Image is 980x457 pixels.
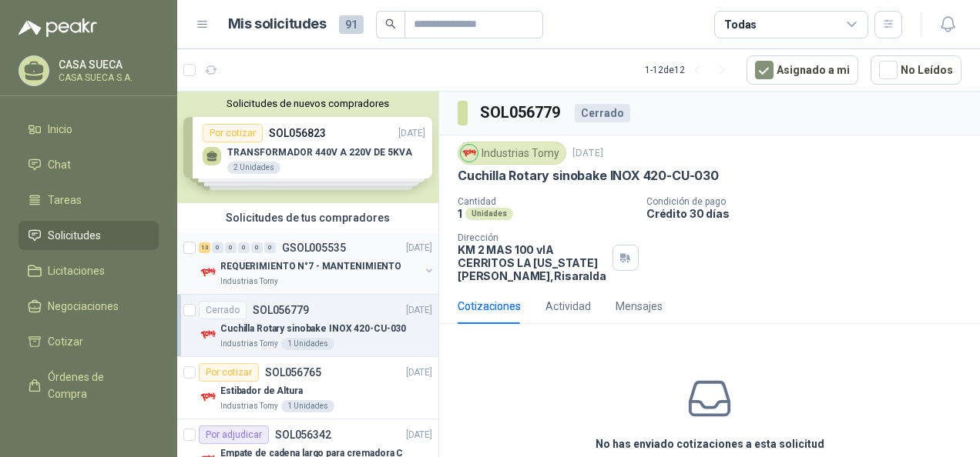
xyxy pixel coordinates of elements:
div: Cerrado [199,301,247,319]
p: REQUERIMIENTO N°7 - MANTENIMIENTO [220,259,401,274]
p: KM 2 MAS 100 vIA CERRITOS LA [US_STATE] [PERSON_NAME] , Risaralda [458,243,606,282]
p: SOL056765 [265,367,321,378]
p: [DATE] [406,241,432,255]
span: search [385,18,396,29]
p: Industrias Tomy [220,338,278,350]
a: 13 0 0 0 0 0 GSOL005535[DATE] Company LogoREQUERIMIENTO N°7 - MANTENIMIENTOIndustrias Tomy [199,239,435,288]
img: Company Logo [199,388,217,406]
span: Licitaciones [48,262,105,279]
p: Dirección [458,232,606,243]
a: Licitaciones [18,256,159,285]
div: Solicitudes de nuevos compradoresPor cotizarSOL056823[DATE] TRANSFORMADOR 440V A 220V DE 5KVA2 Un... [177,92,438,203]
p: Cantidad [458,196,634,207]
div: 0 [225,242,237,253]
a: Órdenes de Compra [18,362,159,409]
a: Remisiones [18,415,159,444]
span: Órdenes de Compra [48,369,144,402]
p: Crédito 30 días [646,207,974,220]
div: Todas [724,16,757,33]
img: Company Logo [199,263,217,282]
p: [DATE] [572,146,603,161]
a: CerradoSOL056779[DATE] Company LogoCuchilla Rotary sinobake INOX 420-CU-030Industrias Tomy1 Unidades [177,295,438,357]
a: Cotizar [18,327,159,356]
p: Condición de pago [646,196,974,207]
div: Solicitudes de tus compradores [177,203,438,232]
span: Cotizar [48,333,83,350]
div: 0 [212,242,223,253]
img: Company Logo [199,325,217,344]
img: Logo peakr [18,18,97,37]
p: CASA SUECA [59,59,155,70]
div: 0 [251,242,263,253]
div: 1 - 12 de 12 [645,58,734,82]
span: 91 [339,15,364,34]
p: Cuchilla Rotary sinobake INOX 420-CU-030 [220,322,406,336]
span: Solicitudes [48,227,101,244]
div: Cotizaciones [458,298,521,315]
p: [DATE] [406,303,432,318]
p: Industrias Tomy [220,275,278,288]
span: Chat [48,156,71,173]
div: Mensajes [616,298,663,315]
h3: No has enviado cotizaciones a esta solicitud [596,435,824,452]
p: GSOL005535 [282,242,346,253]
a: Tareas [18,185,159,215]
span: Inicio [48,121,72,138]
span: Negociaciones [48,298,119,315]
p: SOL056779 [253,305,309,315]
div: 0 [238,242,250,253]
button: No Leídos [871,55,962,85]
div: Actividad [545,298,591,315]
a: Inicio [18,115,159,144]
p: SOL056342 [275,429,331,440]
div: Por adjudicar [199,425,269,444]
p: Estibador de Altura [220,384,303,399]
p: Industrias Tomy [220,400,278,412]
div: 0 [264,242,276,253]
a: Solicitudes [18,221,159,250]
button: Solicitudes de nuevos compradores [183,98,432,109]
span: Tareas [48,192,82,208]
a: Negociaciones [18,292,159,321]
p: CASA SUECA S.A. [59,73,155,82]
h1: Mis solicitudes [228,13,327,35]
h3: SOL056779 [480,101,562,125]
a: Chat [18,150,159,179]
div: 1 Unidades [281,400,334,412]
div: Unidades [465,208,513,220]
p: 1 [458,207,462,220]
p: Cuchilla Rotary sinobake INOX 420-CU-030 [458,168,719,184]
div: Cerrado [575,104,630,122]
div: Industrias Tomy [458,142,566,165]
div: 13 [199,242,210,253]
p: [DATE] [406,365,432,380]
div: 1 Unidades [281,338,334,350]
p: [DATE] [406,428,432,442]
div: Por cotizar [199,363,259,382]
img: Company Logo [461,145,478,162]
a: Por cotizarSOL056765[DATE] Company LogoEstibador de AlturaIndustrias Tomy1 Unidades [177,357,438,419]
button: Asignado a mi [747,55,858,85]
